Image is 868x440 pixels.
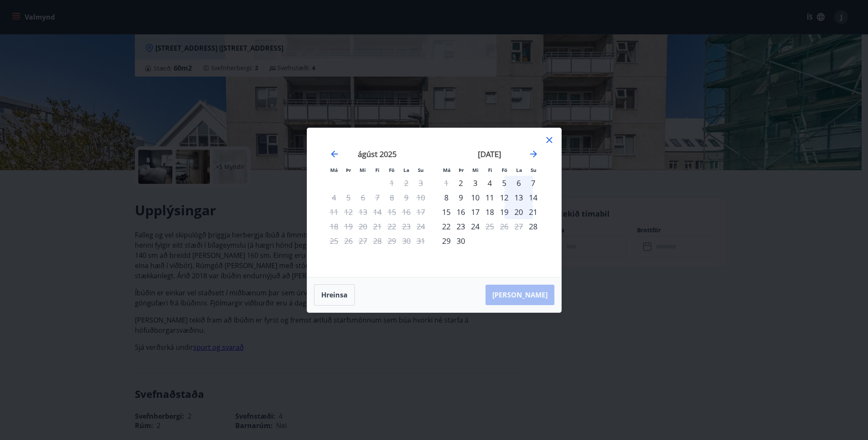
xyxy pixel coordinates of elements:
[327,205,341,219] td: Not available. mánudagur, 11. ágúst 2025
[370,190,385,205] td: Not available. fimmtudagur, 7. ágúst 2025
[511,190,526,205] div: 13
[399,190,414,205] td: Not available. laugardagur, 9. ágúst 2025
[526,190,540,205] div: 14
[488,167,492,173] small: Fi
[414,205,428,219] td: Not available. sunnudagur, 17. ágúst 2025
[478,149,501,159] strong: [DATE]
[468,205,483,219] div: 17
[370,219,385,234] td: Not available. fimmtudagur, 21. ágúst 2025
[454,176,468,190] div: Aðeins innritun í boði
[341,219,356,234] td: Not available. þriðjudagur, 19. ágúst 2025
[454,234,468,248] div: 30
[472,167,479,173] small: Mi
[341,234,356,248] td: Not available. þriðjudagur, 26. ágúst 2025
[389,167,394,173] small: Fö
[468,176,483,190] div: 3
[497,205,511,219] div: 19
[329,149,340,159] div: Move backward to switch to the previous month.
[439,205,454,219] td: Choose mánudagur, 15. september 2025 as your check-in date. It’s available.
[360,167,366,173] small: Mi
[502,167,507,173] small: Fö
[439,219,454,234] td: Choose mánudagur, 22. september 2025 as your check-in date. It’s available.
[483,205,497,219] td: Choose fimmtudagur, 18. september 2025 as your check-in date. It’s available.
[468,219,483,234] div: 24
[526,205,540,219] div: 21
[497,176,511,190] td: Choose föstudagur, 5. september 2025 as your check-in date. It’s available.
[497,190,511,205] div: 12
[385,205,399,219] td: Not available. föstudagur, 15. ágúst 2025
[516,167,522,173] small: La
[399,219,414,234] td: Not available. laugardagur, 23. ágúst 2025
[414,190,428,205] td: Not available. sunnudagur, 10. ágúst 2025
[370,205,385,219] td: Not available. fimmtudagur, 14. ágúst 2025
[497,219,511,234] td: Not available. föstudagur, 26. september 2025
[403,167,409,173] small: La
[511,190,526,205] td: Choose laugardagur, 13. september 2025 as your check-in date. It’s available.
[468,190,483,205] div: 10
[454,205,468,219] div: 16
[375,167,380,173] small: Fi
[511,219,526,234] td: Not available. laugardagur, 27. september 2025
[385,190,399,205] td: Not available. föstudagur, 8. ágúst 2025
[454,219,468,234] td: Choose þriðjudagur, 23. september 2025 as your check-in date. It’s available.
[414,176,428,190] td: Not available. sunnudagur, 3. ágúst 2025
[526,219,540,234] td: Choose sunnudagur, 28. september 2025 as your check-in date. It’s available.
[439,190,454,205] td: Choose mánudagur, 8. september 2025 as your check-in date. It’s available.
[511,176,526,190] div: 6
[511,205,526,219] td: Choose laugardagur, 20. september 2025 as your check-in date. It’s available.
[511,176,526,190] td: Choose laugardagur, 6. september 2025 as your check-in date. It’s available.
[385,176,399,190] td: Not available. föstudagur, 1. ágúst 2025
[370,234,385,248] td: Not available. fimmtudagur, 28. ágúst 2025
[356,190,370,205] td: Not available. miðvikudagur, 6. ágúst 2025
[414,234,428,248] td: Not available. sunnudagur, 31. ágúst 2025
[399,234,414,248] td: Not available. laugardagur, 30. ágúst 2025
[528,149,539,159] div: Move forward to switch to the next month.
[526,219,540,234] div: Aðeins innritun í boði
[497,190,511,205] td: Choose föstudagur, 12. september 2025 as your check-in date. It’s available.
[399,205,414,219] td: Not available. laugardagur, 16. ágúst 2025
[468,176,483,190] td: Choose miðvikudagur, 3. september 2025 as your check-in date. It’s available.
[497,176,511,190] div: 5
[454,190,468,205] div: 9
[330,167,338,173] small: Má
[439,190,454,205] div: 8
[439,219,454,234] div: 22
[483,219,497,234] div: Aðeins útritun í boði
[531,167,537,173] small: Su
[483,219,497,234] td: Not available. fimmtudagur, 25. september 2025
[399,176,414,190] td: Not available. laugardagur, 2. ágúst 2025
[327,234,341,248] td: Not available. mánudagur, 25. ágúst 2025
[497,205,511,219] td: Choose föstudagur, 19. september 2025 as your check-in date. It’s available.
[511,205,526,219] div: 20
[483,176,497,190] div: 4
[341,190,356,205] td: Not available. þriðjudagur, 5. ágúst 2025
[526,205,540,219] td: Choose sunnudagur, 21. september 2025 as your check-in date. It’s available.
[526,190,540,205] td: Choose sunnudagur, 14. september 2025 as your check-in date. It’s available.
[439,234,454,248] td: Choose mánudagur, 29. september 2025 as your check-in date. It’s available.
[454,176,468,190] td: Choose þriðjudagur, 2. september 2025 as your check-in date. It’s available.
[385,234,399,248] td: Not available. föstudagur, 29. ágúst 2025
[439,176,454,190] td: Not available. mánudagur, 1. september 2025
[526,176,540,190] td: Choose sunnudagur, 7. september 2025 as your check-in date. It’s available.
[418,167,424,173] small: Su
[468,190,483,205] td: Choose miðvikudagur, 10. september 2025 as your check-in date. It’s available.
[483,205,497,219] div: 18
[468,219,483,234] td: Choose miðvikudagur, 24. september 2025 as your check-in date. It’s available.
[414,219,428,234] td: Not available. sunnudagur, 24. ágúst 2025
[356,234,370,248] td: Not available. miðvikudagur, 27. ágúst 2025
[317,138,551,267] div: Calendar
[356,205,370,219] td: Not available. miðvikudagur, 13. ágúst 2025
[356,219,370,234] td: Not available. miðvikudagur, 20. ágúst 2025
[314,284,355,306] button: Hreinsa
[327,190,341,205] td: Not available. mánudagur, 4. ágúst 2025
[358,149,397,159] strong: ágúst 2025
[454,234,468,248] td: Choose þriðjudagur, 30. september 2025 as your check-in date. It’s available.
[327,219,341,234] td: Not available. mánudagur, 18. ágúst 2025
[483,190,497,205] div: 11
[454,205,468,219] td: Choose þriðjudagur, 16. september 2025 as your check-in date. It’s available.
[459,167,464,173] small: Þr
[385,219,399,234] td: Not available. föstudagur, 22. ágúst 2025
[443,167,451,173] small: Má
[526,176,540,190] div: 7
[346,167,351,173] small: Þr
